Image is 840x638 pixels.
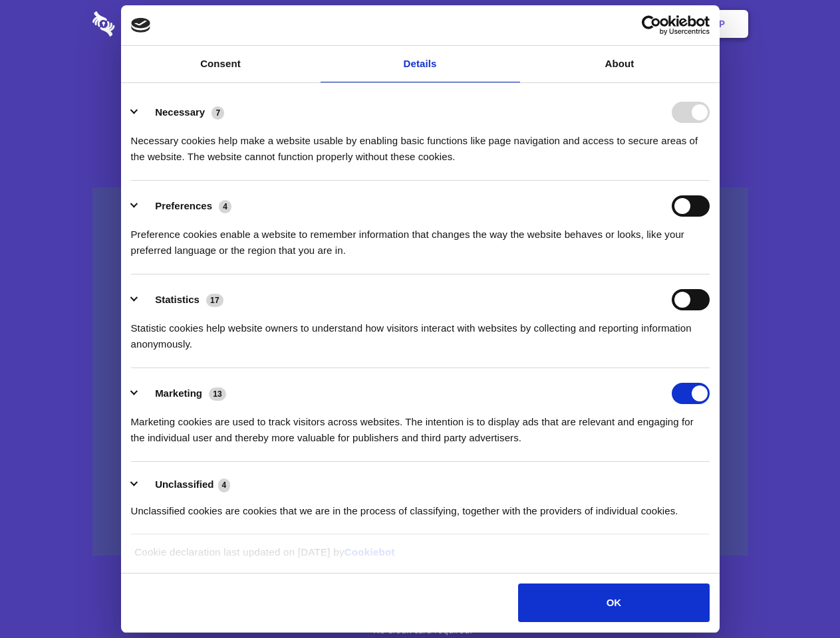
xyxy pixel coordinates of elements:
a: Pricing [390,3,448,45]
a: Usercentrics Cookiebot - opens in a new window [593,15,710,35]
label: Necessary [155,106,205,118]
a: Contact [539,3,601,45]
img: logo [131,18,151,33]
iframe: Drift Widget Chat Controller [773,572,824,622]
button: Statistics (17) [131,289,232,310]
div: Preference cookies enable a website to remember information that changes the way the website beha... [131,217,710,259]
div: Statistic cookies help website owners to understand how visitors interact with websites by collec... [131,310,710,352]
button: Marketing (13) [131,383,235,404]
div: Unclassified cookies are cookies that we are in the process of classifying, together with the pro... [131,493,710,519]
button: OK [518,584,709,622]
a: Login [603,3,661,45]
a: Cookiebot [345,546,395,558]
span: 17 [206,294,223,307]
span: 4 [219,200,231,213]
span: 7 [211,106,224,120]
div: Marketing cookies are used to track visitors across websites. The intention is to display ads tha... [131,404,710,446]
a: Details [321,46,520,82]
h1: Eliminate Slack Data Loss. [92,60,748,108]
label: Statistics [155,294,200,305]
label: Marketing [155,387,202,399]
img: logo-wordmark-white-trans-d4663122ce5f474addd5e946df7df03e33cb6a1c49d2221995e7729f52c070b2.svg [92,11,206,37]
button: Unclassified (4) [131,477,239,493]
label: Preferences [155,200,212,211]
a: About [520,46,720,82]
div: Necessary cookies help make a website usable by enabling basic functions like page navigation and... [131,123,710,165]
button: Necessary (7) [131,102,233,123]
span: 4 [218,478,231,492]
button: Preferences (4) [131,195,240,217]
span: 13 [209,387,226,401]
h4: Auto-redaction of sensitive data, encrypted data sharing and self-destructing private chats. Shar... [92,121,748,165]
a: Wistia video thumbnail [92,187,748,556]
div: Cookie declaration last updated on [DATE] by [124,544,716,570]
a: Consent [121,46,321,82]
